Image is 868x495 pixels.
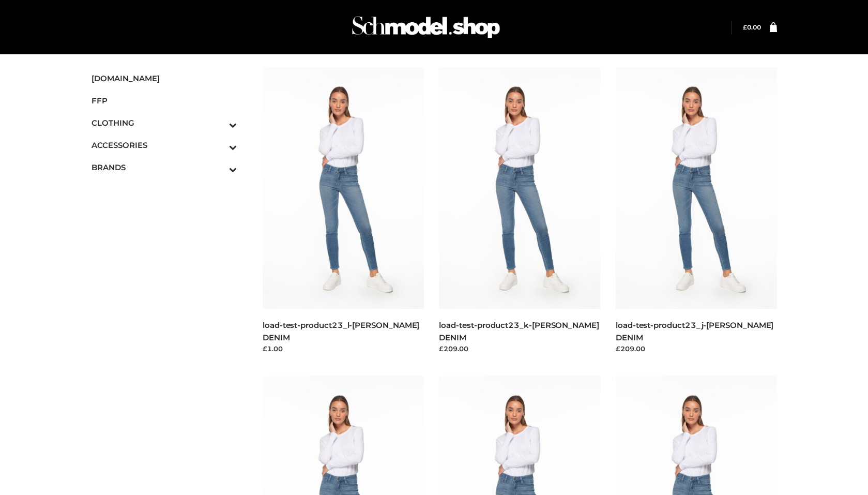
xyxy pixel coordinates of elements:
[92,72,237,84] span: [DOMAIN_NAME]
[616,67,777,309] img: load-test-product23_j-PARKER SMITH DENIM
[263,320,419,342] a: load-test-product23_l-[PERSON_NAME] DENIM
[92,134,237,156] a: ACCESSORIESToggle Submenu
[439,343,600,354] div: £209.00
[263,67,424,309] img: load-test-product23_l-PARKER SMITH DENIM
[348,7,504,48] img: Schmodel Admin 964
[92,139,237,151] span: ACCESSORIES
[263,343,424,354] div: £1.00
[92,89,237,112] a: FFP
[92,117,237,129] span: CLOTHING
[201,156,237,178] button: Toggle Submenu
[92,67,237,89] a: [DOMAIN_NAME]
[616,343,777,354] div: £209.00
[201,112,237,134] button: Toggle Submenu
[743,23,747,31] span: £
[439,320,599,342] a: load-test-product23_k-[PERSON_NAME] DENIM
[439,67,600,309] img: load-test-product23_k-PARKER SMITH DENIM
[92,95,237,107] span: FFP
[616,320,773,342] a: load-test-product23_j-[PERSON_NAME] DENIM
[743,23,761,31] a: £0.00
[92,112,237,134] a: CLOTHINGToggle Submenu
[92,161,237,173] span: BRANDS
[92,156,237,178] a: BRANDSToggle Submenu
[201,134,237,156] button: Toggle Submenu
[743,23,761,31] bdi: 0.00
